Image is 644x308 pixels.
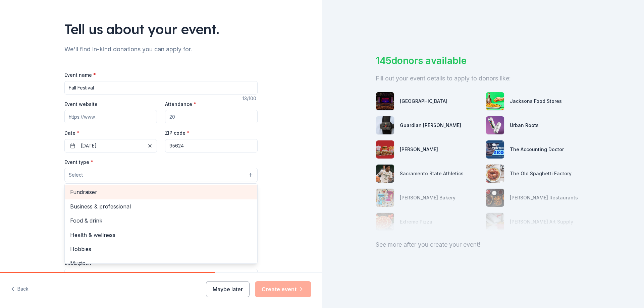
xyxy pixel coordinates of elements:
span: Select [69,171,83,179]
span: Fundraiser [70,188,252,196]
span: Music [70,259,252,267]
span: Health & wellness [70,231,252,239]
span: Hobbies [70,245,252,253]
div: Select [64,183,258,264]
button: Select [64,168,258,182]
span: Food & drink [70,216,252,225]
span: Business & professional [70,202,252,211]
